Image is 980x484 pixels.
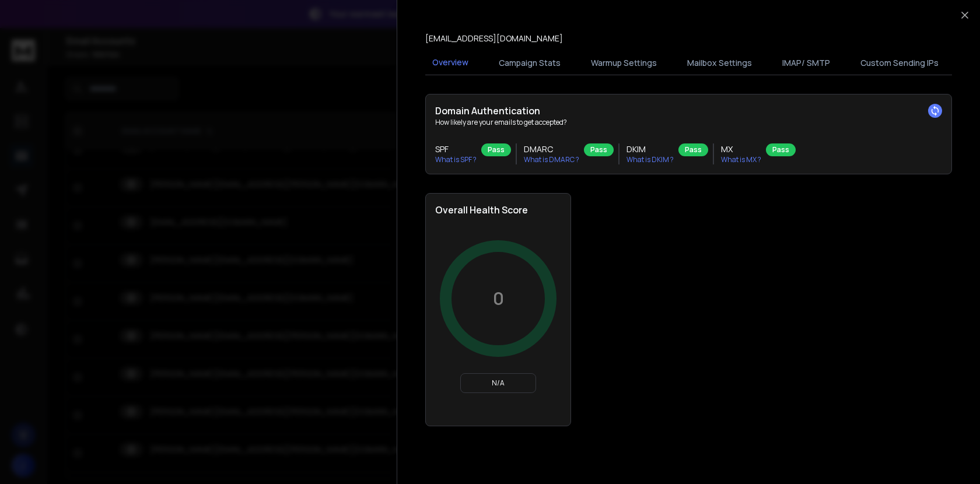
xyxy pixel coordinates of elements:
[721,155,761,164] p: What is MX ?
[493,288,504,309] p: 0
[492,50,568,76] button: Campaign Stats
[425,33,563,44] p: [EMAIL_ADDRESS][DOMAIN_NAME]
[853,50,946,76] button: Custom Sending IPs
[678,143,708,156] div: Pass
[524,155,579,164] p: What is DMARC ?
[775,50,837,76] button: IMAP/ SMTP
[435,143,477,155] h3: SPF
[680,50,759,76] button: Mailbox Settings
[466,378,531,388] p: N/A
[626,155,674,164] p: What is DKIM ?
[435,203,561,217] h2: Overall Health Score
[584,143,614,156] div: Pass
[584,50,664,76] button: Warmup Settings
[766,143,796,156] div: Pass
[626,143,674,155] h3: DKIM
[481,143,511,156] div: Pass
[435,104,942,118] h2: Domain Authentication
[524,143,579,155] h3: DMARC
[435,118,942,127] p: How likely are your emails to get accepted?
[435,155,477,164] p: What is SPF ?
[425,50,475,76] button: Overview
[721,143,761,155] h3: MX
